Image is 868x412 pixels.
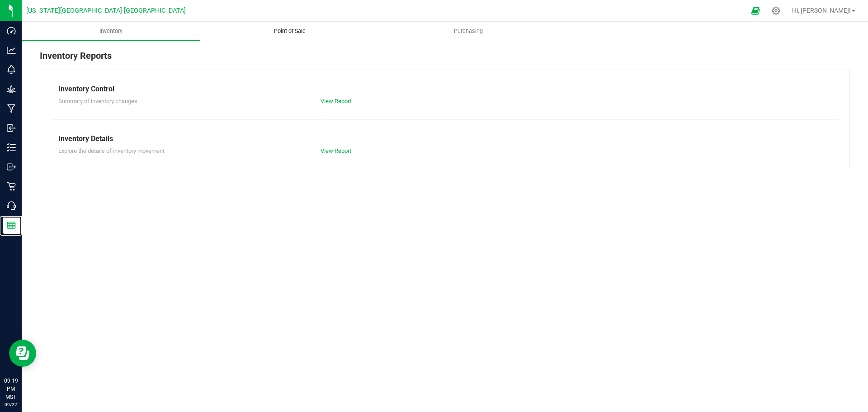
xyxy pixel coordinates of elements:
[7,182,16,191] inline-svg: Retail
[792,7,851,14] span: Hi, [PERSON_NAME]!
[7,162,16,171] inline-svg: Outbound
[379,22,557,41] a: Purchasing
[442,27,495,35] span: Purchasing
[40,49,850,70] div: Inventory Reports
[9,340,36,367] iframe: Resource center
[58,133,831,144] div: Inventory Details
[262,27,318,35] span: Point of Sale
[58,98,137,104] span: Summary of inventory changes
[200,22,379,41] a: Point of Sale
[4,377,18,401] p: 09:19 PM MST
[7,26,16,35] inline-svg: Dashboard
[7,143,16,152] inline-svg: Inventory
[745,2,766,19] span: Open Ecommerce Menu
[26,7,186,14] span: [US_STATE][GEOGRAPHIC_DATA] [GEOGRAPHIC_DATA]
[321,147,351,154] a: View Report
[58,84,831,95] div: Inventory Control
[7,65,16,74] inline-svg: Monitoring
[7,104,16,113] inline-svg: Manufacturing
[7,85,16,94] inline-svg: Grow
[321,98,351,104] a: View Report
[7,123,16,133] inline-svg: Inbound
[7,221,16,230] inline-svg: Reports
[58,147,165,154] span: Explore the details of inventory movement
[7,201,16,210] inline-svg: Call Center
[4,401,18,408] p: 09/22
[770,6,782,15] div: Manage settings
[22,22,200,41] a: Inventory
[87,27,135,35] span: Inventory
[7,46,16,55] inline-svg: Analytics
